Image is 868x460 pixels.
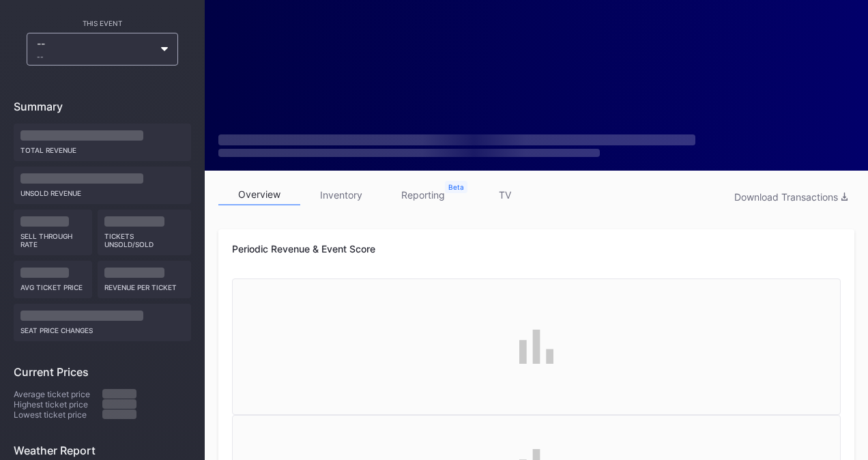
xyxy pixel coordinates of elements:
div: Tickets Unsold/Sold [104,227,185,248]
div: Current Prices [14,365,191,379]
div: Lowest ticket price [14,409,102,420]
div: Summary [14,100,191,113]
div: Average ticket price [14,389,102,399]
a: inventory [300,184,382,205]
div: Unsold Revenue [20,184,184,197]
div: seat price changes [20,321,184,334]
a: overview [218,184,300,205]
a: TV [464,184,546,205]
a: reporting [382,184,464,205]
div: Revenue per ticket [104,278,185,291]
button: Download Transactions [727,188,854,206]
div: Sell Through Rate [20,227,85,248]
div: This Event [14,19,191,27]
div: Total Revenue [20,141,184,154]
div: -- [37,38,154,61]
div: Periodic Revenue & Event Score [232,243,841,255]
div: Highest ticket price [14,399,102,409]
div: Avg ticket price [20,278,85,291]
div: Download Transactions [734,191,848,203]
div: -- [37,53,154,61]
div: Weather Report [14,444,191,457]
